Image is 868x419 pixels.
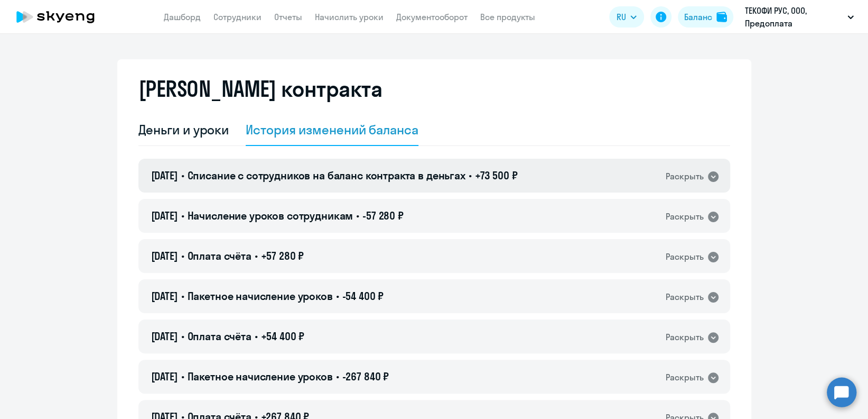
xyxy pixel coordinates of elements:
[716,12,727,22] img: balance
[666,371,704,384] div: Раскрыть
[684,11,712,23] div: Баланс
[745,4,843,30] p: ТЕКОФИ РУС, ООО, Предоплата
[609,6,644,28] button: RU
[151,289,178,303] span: [DATE]
[666,331,704,344] div: Раскрыть
[469,169,472,182] span: •
[187,169,465,182] span: Списание с сотрудников на баланс контракта в деньгах
[181,209,184,222] span: •
[187,289,332,303] span: Пакетное начисление уроков
[151,330,178,343] span: [DATE]
[151,370,178,383] span: [DATE]
[666,290,704,304] div: Раскрыть
[187,209,353,222] span: Начисление уроков сотрудникам
[315,12,384,22] a: Начислить уроки
[138,121,229,138] div: Деньги и уроки
[181,330,184,343] span: •
[181,289,184,303] span: •
[480,12,535,22] a: Все продукты
[342,370,389,383] span: -267 840 ₽
[138,76,382,102] h2: [PERSON_NAME] контракта
[336,289,339,303] span: •
[213,12,262,22] a: Сотрудники
[666,250,704,263] div: Раскрыть
[342,289,384,303] span: -54 400 ₽
[151,169,178,182] span: [DATE]
[187,330,251,343] span: Оплата счёта
[151,249,178,262] span: [DATE]
[187,249,251,262] span: Оплата счёта
[740,4,859,30] button: ТЕКОФИ РУС, ООО, Предоплата
[678,6,733,28] button: Балансbalance
[181,169,184,182] span: •
[164,12,201,22] a: Дашборд
[261,249,304,262] span: +57 280 ₽
[274,12,302,22] a: Отчеты
[261,330,305,343] span: +54 400 ₽
[356,209,359,222] span: •
[255,249,258,262] span: •
[666,210,704,223] div: Раскрыть
[396,12,468,22] a: Документооборот
[475,169,518,182] span: +73 500 ₽
[255,330,258,343] span: •
[151,209,178,222] span: [DATE]
[362,209,404,222] span: -57 280 ₽
[187,370,332,383] span: Пакетное начисление уроков
[246,121,418,138] div: История изменений баланса
[617,11,626,23] span: RU
[336,370,339,383] span: •
[181,370,184,383] span: •
[181,249,184,262] span: •
[666,170,704,183] div: Раскрыть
